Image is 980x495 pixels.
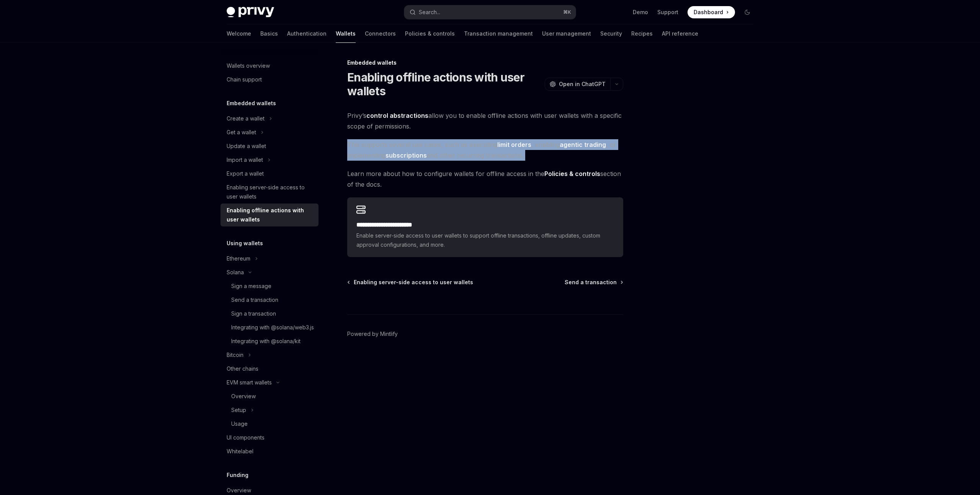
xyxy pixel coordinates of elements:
[688,6,735,18] a: Dashboard
[464,24,533,43] a: Transaction management
[220,181,318,204] a: Enabling server-side access to user wallets
[220,293,318,307] a: Send a transaction
[220,73,318,86] a: Chain support
[227,183,314,201] div: Enabling server-side access to user wallets
[227,7,274,18] img: dark logo
[347,110,623,132] span: Privy’s allow you to enable offline actions with user wallets with a specific scope of permissions.
[559,80,606,88] span: Open in ChatGPT
[662,24,698,43] a: API reference
[231,295,278,304] div: Send a transaction
[366,112,428,120] a: control abstractions
[419,8,440,17] div: Search...
[220,334,318,348] a: Integrating with @solana/kit
[220,362,318,376] a: Other chains
[347,197,623,257] a: **** **** **** **** ****Enable server-side access to user wallets to support offline transactions...
[227,155,263,164] div: Import a wallet
[260,24,278,43] a: Basics
[404,5,576,19] button: Search...⌘K
[220,139,318,153] a: Update a wallet
[227,239,263,248] h5: Using wallets
[544,170,600,177] strong: Policies & controls
[227,268,244,277] div: Solana
[231,323,314,332] div: Integrating with @solana/web3.js
[741,6,753,18] button: Toggle dark mode
[227,114,265,123] div: Create a wallet
[336,24,356,43] a: Wallets
[347,70,542,98] h1: Enabling offline actions with user wallets
[220,307,318,321] a: Sign a transaction
[542,24,591,43] a: User management
[220,59,318,73] a: Wallets overview
[347,168,623,190] span: Learn more about how to configure wallets for offline access in the section of the docs.
[356,231,614,249] span: Enable server-side access to user wallets to support offline transactions, offline updates, custo...
[385,151,427,159] strong: subscriptions
[227,61,270,70] div: Wallets overview
[227,128,256,137] div: Get a wallet
[227,350,243,360] div: Bitcoin
[365,24,396,43] a: Connectors
[560,141,606,148] strong: agentic trading
[497,141,531,148] strong: limit orders
[287,24,327,43] a: Authentication
[220,279,318,293] a: Sign a message
[545,78,610,91] button: Open in ChatGPT
[220,204,318,226] a: Enabling offline actions with user wallets
[227,433,265,442] div: UI components
[231,405,246,415] div: Setup
[565,278,617,286] span: Send a transaction
[231,337,301,346] div: Integrating with @solana/kit
[231,392,256,401] div: Overview
[563,9,571,15] span: ⌘ K
[220,445,318,458] a: Whitelabel
[347,330,398,338] a: Powered by Mintlify
[227,378,272,387] div: EVM smart wallets
[633,8,648,16] a: Demo
[227,75,262,84] div: Chain support
[231,419,248,428] div: Usage
[220,431,318,445] a: UI components
[227,254,250,263] div: Ethereum
[348,278,473,286] a: Enabling server-side access to user wallets
[405,24,455,43] a: Policies & controls
[227,99,276,108] h5: Embedded wallets
[227,24,251,43] a: Welcome
[220,389,318,403] a: Overview
[220,167,318,181] a: Export a wallet
[227,169,264,178] div: Export a wallet
[354,278,473,286] span: Enabling server-side access to user wallets
[600,24,622,43] a: Security
[347,59,623,67] div: Embedded wallets
[227,206,314,224] div: Enabling offline actions with user wallets
[347,139,623,161] span: This supports several use cases, such as executing , enabling , or implementing and other recurri...
[565,278,622,286] a: Send a transaction
[631,24,653,43] a: Recipes
[231,309,276,318] div: Sign a transaction
[220,417,318,431] a: Usage
[227,142,266,151] div: Update a wallet
[231,282,271,291] div: Sign a message
[227,364,258,373] div: Other chains
[220,321,318,334] a: Integrating with @solana/web3.js
[657,8,678,16] a: Support
[227,486,251,495] div: Overview
[227,471,248,480] h5: Funding
[694,8,723,16] span: Dashboard
[227,447,253,456] div: Whitelabel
